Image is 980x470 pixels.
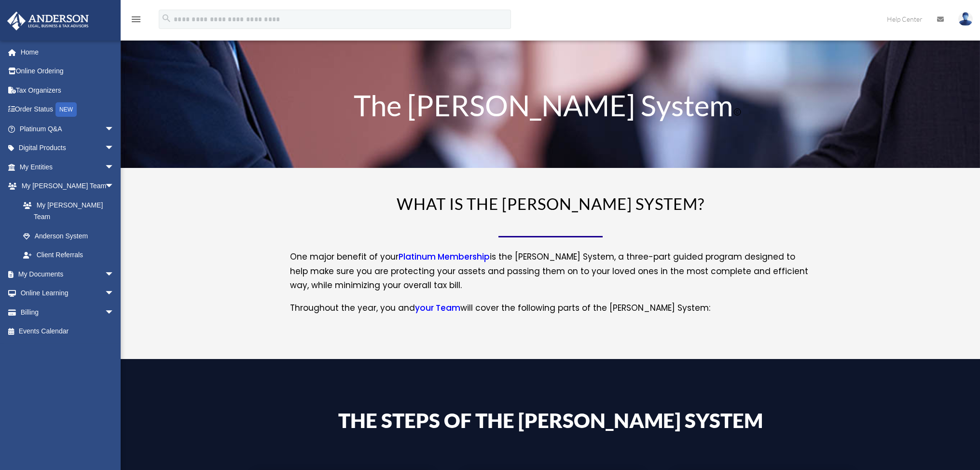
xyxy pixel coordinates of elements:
a: Platinum Q&Aarrow_drop_down [7,119,129,138]
a: menu [130,17,142,25]
a: Home [7,42,129,62]
span: arrow_drop_down [105,284,124,304]
a: Anderson System [14,226,124,246]
p: One major benefit of your is the [PERSON_NAME] System, a three-part guided program designed to he... [290,250,811,301]
a: Events Calendar [7,322,129,341]
a: Billingarrow_drop_down [7,303,129,322]
span: arrow_drop_down [105,303,124,322]
img: User Pic [958,12,973,26]
p: Throughout the year, you and will cover the following parts of the [PERSON_NAME] System: [290,301,811,316]
i: search [161,13,172,24]
span: arrow_drop_down [105,119,124,139]
a: Online Learningarrow_drop_down [7,284,129,303]
a: My Entitiesarrow_drop_down [7,157,129,177]
i: menu [130,14,142,25]
a: Digital Productsarrow_drop_down [7,138,129,158]
img: Anderson Advisors Platinum Portal [4,12,92,30]
a: your Team [415,302,460,318]
h4: The Steps of the [PERSON_NAME] System [290,410,811,435]
span: arrow_drop_down [105,138,124,158]
a: My [PERSON_NAME] Team [14,195,129,226]
span: WHAT IS THE [PERSON_NAME] SYSTEM? [397,194,704,213]
span: arrow_drop_down [105,157,124,177]
div: NEW [55,102,77,117]
h1: The [PERSON_NAME] System [290,91,811,124]
span: arrow_drop_down [105,177,124,196]
a: Online Ordering [7,62,129,81]
span: arrow_drop_down [105,264,124,284]
a: Order StatusNEW [7,100,129,120]
a: Platinum Membership [399,251,490,267]
a: Client Referrals [14,246,129,265]
a: My Documentsarrow_drop_down [7,264,129,284]
a: Tax Organizers [7,81,129,100]
a: My [PERSON_NAME] Teamarrow_drop_down [7,177,129,196]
